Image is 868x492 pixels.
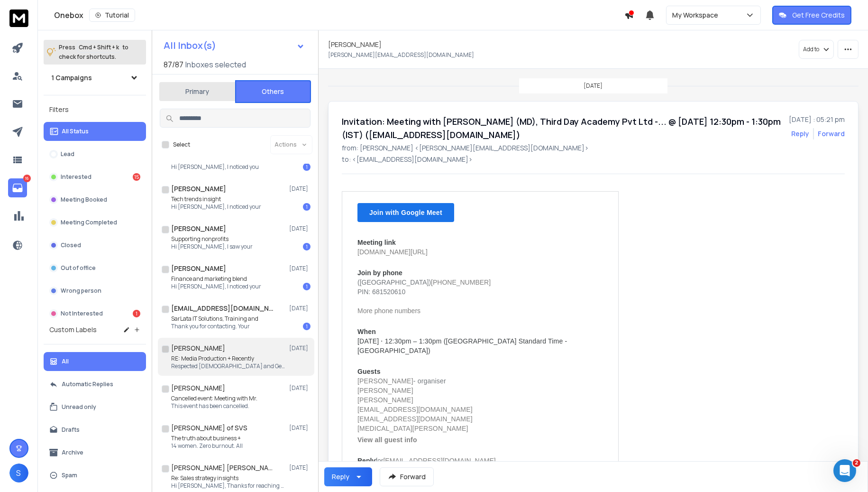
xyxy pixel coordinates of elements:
div: 1 [303,283,311,290]
h2: Join by phone [357,268,402,278]
p: RE: Media Production + Recently [171,355,285,362]
p: Out of office [61,264,96,272]
div: Reply [332,472,349,482]
h2: Meeting link [357,238,396,247]
button: All Inbox(s) [156,36,312,55]
h1: [PERSON_NAME] [PERSON_NAME] [171,463,275,473]
button: All Status [44,122,146,141]
h1: 1 Campaigns [51,73,92,83]
button: Closed [44,236,146,255]
p: [DATE] [289,384,311,392]
p: Wrong person [61,287,101,295]
button: Archive [44,443,146,462]
p: The truth about business + [171,435,243,442]
span: Reply [357,457,375,464]
p: All [62,358,69,365]
a: [PERSON_NAME] [357,386,413,395]
button: Wrong person [44,281,146,300]
p: Meeting Booked [61,196,107,204]
div: 15 [133,173,140,181]
span: PIN: 681520610 [357,288,405,296]
p: Get Free Credits [792,10,845,20]
button: Lead [44,145,146,164]
button: Out of office [44,259,146,278]
p: Hi [PERSON_NAME], I saw your [171,243,253,251]
p: Automatic Replies [62,381,113,388]
button: Unread only [44,398,146,417]
button: Others [235,80,311,103]
h1: [PERSON_NAME] [171,184,226,194]
label: Select [173,141,190,149]
a: [PERSON_NAME] [357,376,413,386]
button: Reply [324,467,372,486]
p: Press to check for shortcuts. [59,43,128,62]
p: [DATE] [289,265,311,272]
p: Unread only [62,403,96,411]
a: View all guest info [357,435,417,445]
p: Re: Sales strategy insights [171,474,285,482]
div: 1 [303,323,311,330]
div: Onebox [54,9,624,22]
a: 16 [8,178,27,197]
h1: [PERSON_NAME] [171,343,225,353]
p: Hi [PERSON_NAME], I noticed your [171,283,261,290]
h3: Filters [44,103,146,116]
h2: Guests [357,367,381,376]
p: [PERSON_NAME][EMAIL_ADDRESS][DOMAIN_NAME] [328,51,474,59]
p: Drafts [62,426,80,434]
button: Reply [791,129,809,139]
p: Hi [PERSON_NAME], Thanks for reaching out! [171,482,285,490]
button: 1 Campaigns [44,68,146,87]
p: Hi [PERSON_NAME], I noticed you [171,163,259,171]
p: Lead [61,150,74,158]
a: [EMAIL_ADDRESS][DOMAIN_NAME] [357,405,473,414]
p: to: <[EMAIL_ADDRESS][DOMAIN_NAME]> [342,155,845,164]
h1: [PERSON_NAME] [171,383,225,393]
h1: [PERSON_NAME] [171,264,226,273]
button: S [9,464,28,483]
p: Hi [PERSON_NAME], I noticed your [171,203,261,211]
button: Tutorial [89,9,135,22]
h1: [PERSON_NAME] [328,40,382,49]
h3: Custom Labels [49,325,97,334]
p: Spam [62,472,77,479]
p: Respected [DEMOGRAPHIC_DATA] and Gentlemen, I [171,362,285,370]
span: 2 [853,459,860,467]
span: ([GEOGRAPHIC_DATA]) [357,278,431,286]
button: Automatic Replies [44,375,146,394]
p: 16 [23,175,31,182]
span: for [375,457,496,464]
p: [DATE] [289,185,311,193]
span: Join with Google Meet [369,209,442,216]
p: Finance and marketing blend [171,275,261,283]
p: [DATE] [289,424,311,432]
p: Archive [62,449,83,456]
p: Supporting nonprofits [171,235,253,243]
p: Add to [803,46,819,53]
h1: [PERSON_NAME] [171,224,226,233]
button: Primary [159,81,235,102]
div: 1 [303,163,311,171]
p: [DATE] [289,305,311,312]
button: All [44,352,146,371]
p: 14 women. Zero burnout. All [171,442,243,450]
button: Not Interested1 [44,304,146,323]
button: Forward [380,467,434,486]
h1: Invitation: Meeting with [PERSON_NAME] (MD), Third Day Academy Pvt Ltd -... @ [DATE] 12:30pm - 1:... [342,115,783,141]
h1: All Inbox(s) [164,41,216,50]
a: [DOMAIN_NAME][URL] [357,247,428,257]
a: [EMAIL_ADDRESS][DOMAIN_NAME] [357,414,473,424]
p: [DATE] [289,464,311,472]
iframe: Intercom live chat [833,459,856,482]
p: Interested [61,173,91,181]
p: [DATE] : 05:21 pm [789,115,845,124]
button: Meeting Booked [44,190,146,209]
p: SarLata IT Solutions, Training and [171,315,258,323]
h1: [EMAIL_ADDRESS][DOMAIN_NAME] [171,304,275,313]
button: Drafts [44,420,146,439]
span: - organiser [413,377,446,385]
button: Get Free Credits [772,6,851,25]
a: [EMAIL_ADDRESS][DOMAIN_NAME] [383,456,495,465]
